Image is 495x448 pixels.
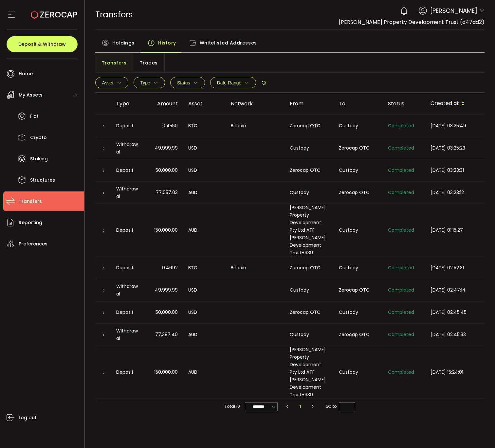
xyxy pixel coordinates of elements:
[112,36,135,49] span: Holdings
[431,167,464,173] span: [DATE] 03:23:31
[425,98,491,109] div: Created at
[183,189,226,196] div: AUD
[111,185,144,200] div: Withdrawal
[30,154,48,164] span: Staking
[162,264,178,272] span: 0.4692
[162,122,178,130] span: 0.4550
[102,80,114,85] span: Asset
[18,42,66,46] span: Deposit & Withdraw
[155,331,178,338] span: 77,387.40
[183,368,226,376] div: AUD
[30,175,55,185] span: Structures
[284,264,334,272] div: Zerocap OTC
[177,80,190,85] span: Status
[334,331,383,338] div: Zerocap OTC
[284,122,334,130] div: Zerocap OTC
[334,309,383,316] div: Custody
[183,167,226,174] div: USD
[19,239,47,249] span: Preferences
[158,36,176,49] span: History
[334,167,383,174] div: Custody
[284,100,334,107] div: From
[388,145,414,151] span: Completed
[111,141,144,156] div: Withdrawal
[111,309,144,316] div: Deposit
[111,167,144,174] div: Deposit
[334,226,383,234] div: Custody
[111,327,144,342] div: Withdrawal
[156,189,178,196] span: 77,057.03
[431,145,465,151] span: [DATE] 03:25:23
[95,9,133,20] span: Transfers
[226,264,284,272] div: Bitcoin
[156,309,178,316] span: 50,000.00
[334,144,383,152] div: Zerocap OTC
[183,264,226,272] div: BTC
[183,122,226,130] div: BTC
[183,100,226,107] div: Asset
[19,90,43,100] span: My Assets
[339,18,485,26] span: [PERSON_NAME] Property Development Trust (d47dd2)
[210,77,256,88] button: Date Range
[102,56,127,69] span: Transfers
[111,122,144,130] div: Deposit
[225,402,240,411] span: Total 10
[170,77,205,88] button: Status
[7,36,78,52] button: Deposit & Withdraw
[144,100,183,107] div: Amount
[19,218,42,227] span: Reporting
[183,331,226,338] div: AUD
[134,77,165,88] button: Type
[325,402,355,411] span: Go to
[284,331,334,338] div: Custody
[183,309,226,316] div: USD
[183,144,226,152] div: USD
[155,144,178,152] span: 49,999.99
[431,122,466,129] span: [DATE] 03:25:49
[334,264,383,272] div: Custody
[111,100,144,107] div: Type
[95,77,128,88] button: Asset
[334,100,383,107] div: To
[30,133,47,142] span: Crypto
[284,167,334,174] div: Zerocap OTC
[183,226,226,234] div: AUD
[284,204,334,257] div: [PERSON_NAME] Property Development Pty Ltd ATF [PERSON_NAME] Development Trust8939
[334,368,383,376] div: Custody
[111,264,144,272] div: Deposit
[226,100,284,107] div: Network
[334,286,383,294] div: Zerocap OTC
[19,197,42,206] span: Transfers
[284,286,334,294] div: Custody
[200,36,257,49] span: Whitelisted Addresses
[226,122,284,130] div: Bitcoin
[19,413,37,422] span: Log out
[388,167,414,173] span: Completed
[111,283,144,298] div: Withdrawal
[284,346,334,399] div: [PERSON_NAME] Property Development Pty Ltd ATF [PERSON_NAME] Development Trust8939
[217,80,242,85] span: Date Range
[284,144,334,152] div: Custody
[155,286,178,294] span: 49,999.99
[294,402,306,411] li: 1
[140,56,158,69] span: Trades
[154,368,178,376] span: 150,000.00
[183,286,226,294] div: USD
[383,100,425,107] div: Status
[388,122,414,129] span: Completed
[156,167,178,174] span: 50,000.00
[111,226,144,234] div: Deposit
[140,80,150,85] span: Type
[111,368,144,376] div: Deposit
[430,6,477,15] span: [PERSON_NAME]
[334,189,383,196] div: Zerocap OTC
[334,122,383,130] div: Custody
[284,189,334,196] div: Custody
[348,185,495,448] iframe: Chat Widget
[19,69,33,79] span: Home
[154,226,178,234] span: 150,000.00
[30,112,39,121] span: Fiat
[284,309,334,316] div: Zerocap OTC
